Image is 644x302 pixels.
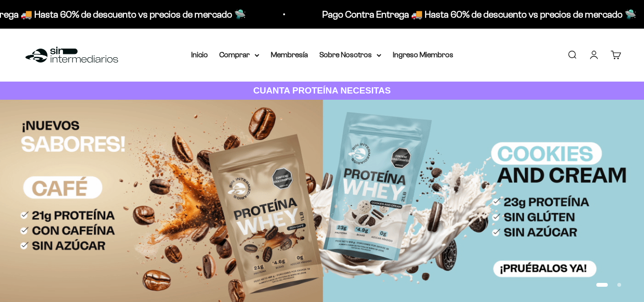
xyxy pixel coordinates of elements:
p: Pago Contra Entrega 🚚 Hasta 60% de descuento vs precios de mercado 🛸 [128,7,442,22]
summary: Comprar [219,49,259,61]
summary: Sobre Nosotros [319,49,381,61]
a: Inicio [191,51,208,59]
a: Ingreso Miembros [393,51,453,59]
a: Membresía [271,51,308,59]
strong: CUANTA PROTEÍNA NECESITAS [253,85,391,95]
